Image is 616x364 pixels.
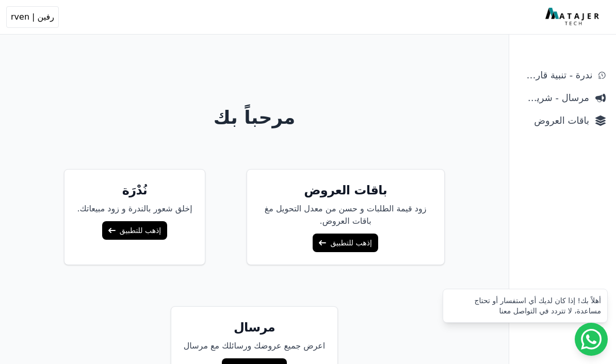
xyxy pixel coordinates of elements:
[11,11,54,23] span: رفين | rven
[313,234,378,252] a: إذهب للتطبيق
[102,221,167,240] a: إذهب للتطبيق
[545,8,602,26] img: MatajerTech Logo
[260,182,432,198] h5: باقات العروض
[184,340,326,352] p: اعرض جميع عروضك ورسائلك مع مرسال
[449,295,601,316] div: أهلاً بك! إذا كان لديك أي استفسار أو تحتاج مساعدة، لا تتردد في التواصل معنا
[260,203,432,227] p: زود قيمة الطلبات و حسن من معدل التحويل مغ باقات العروض.
[6,6,59,28] button: رفين | rven
[520,68,592,82] span: ندرة - تنبية قارب علي النفاذ
[184,319,326,336] h5: مرسال
[520,113,589,128] span: باقات العروض
[520,91,589,105] span: مرسال - شريط دعاية
[77,182,192,198] h5: نُدْرَة
[77,203,192,215] p: إخلق شعور بالندرة و زود مبيعاتك.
